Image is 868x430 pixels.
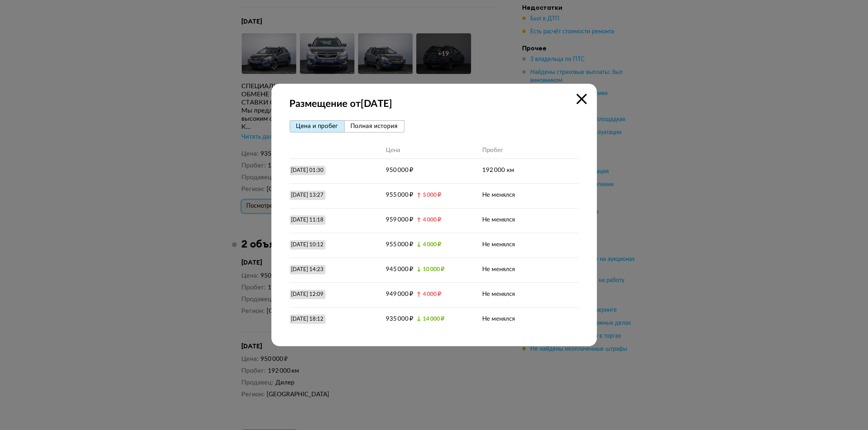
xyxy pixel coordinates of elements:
[482,315,515,323] div: Не менялся
[423,316,444,322] span: 14 000 ₽
[417,242,441,248] div: ↓
[291,167,324,174] div: [DATE] 01:30
[291,192,324,199] div: [DATE] 13:27
[291,266,324,274] div: [DATE] 14:23
[386,291,413,297] span: 949 000 ₽
[423,291,441,297] span: 4 000 ₽
[482,167,518,174] div: 192 000 км
[482,291,515,298] div: Не менялся
[386,217,413,223] span: 959 000 ₽
[291,217,324,224] div: [DATE] 11:18
[386,241,413,248] span: 955 000 ₽
[290,120,345,132] button: Цена и пробег
[291,291,324,298] div: [DATE] 12:09
[386,266,413,272] span: 945 000 ₽
[291,241,324,249] div: [DATE] 10:12
[345,120,404,132] button: Полная история
[296,123,338,129] span: Цена и пробег
[417,267,444,272] div: ↓
[386,147,400,154] div: Цена
[423,267,444,272] span: 10 000 ₽
[482,241,515,249] div: Не менялся
[291,316,324,323] div: [DATE] 18:12
[417,291,441,297] div: ↑
[423,217,441,223] span: 4 000 ₽
[290,98,579,110] strong: Размещение от [DATE]
[386,192,413,198] span: 955 000 ₽
[417,192,441,198] div: ↑
[386,316,413,322] span: 935 000 ₽
[482,147,503,154] div: Пробег
[423,242,441,248] span: 4 000 ₽
[417,217,441,223] div: ↑
[423,192,441,198] span: 5 000 ₽
[417,316,444,322] div: ↓
[386,167,413,173] span: 950 000 ₽
[482,191,515,199] div: Не менялся
[482,216,515,224] div: Не менялся
[351,123,398,129] span: Полная история
[482,266,515,274] div: Не менялся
